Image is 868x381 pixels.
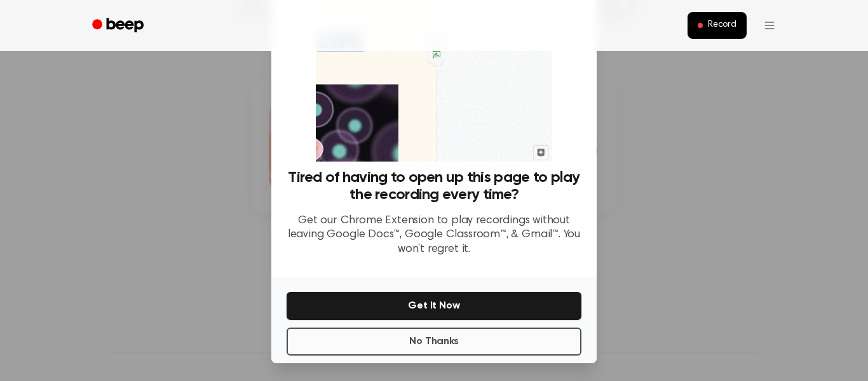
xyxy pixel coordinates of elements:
[688,12,747,39] button: Record
[287,292,581,320] button: Get It Now
[287,214,581,257] p: Get our Chrome Extension to play recordings without leaving Google Docs™, Google Classroom™, & Gm...
[708,20,736,31] span: Record
[83,13,155,38] a: Beep
[287,169,581,204] h3: Tired of having to open up this page to play the recording every time?
[287,328,581,356] button: No Thanks
[754,10,785,41] button: Open menu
